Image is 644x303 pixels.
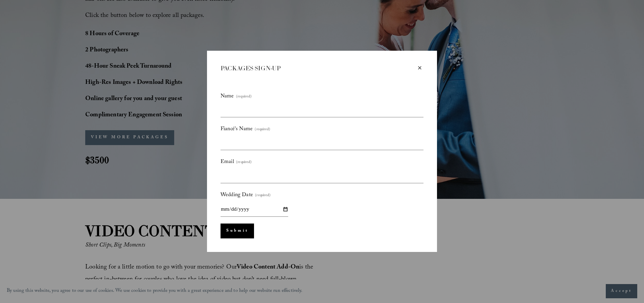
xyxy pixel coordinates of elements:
span: (required) [255,126,270,134]
span: (required) [236,93,252,101]
span: Fiancé's Name [221,124,253,135]
button: Submit [221,224,254,238]
span: Email [221,157,234,167]
div: Close [416,64,423,72]
span: (required) [255,192,271,200]
span: (required) [236,159,252,166]
span: Name [221,91,234,102]
span: Wedding Date [221,190,253,201]
div: PACKAGES SIGN-UP [221,64,416,73]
